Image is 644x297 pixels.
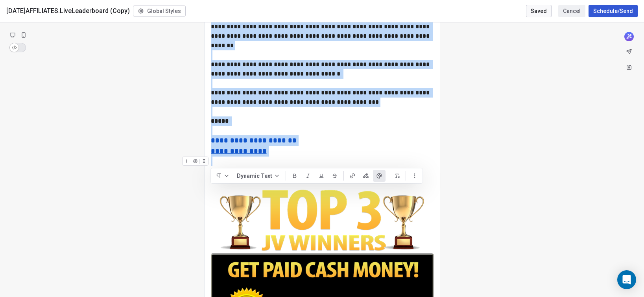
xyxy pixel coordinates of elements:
[6,6,130,16] span: [DATE]AFFILIATES.LiveLeaderboard (Copy)
[133,6,186,17] button: Global Styles
[617,270,636,289] div: Open Intercom Messenger
[558,5,585,17] button: Cancel
[589,5,638,17] button: Schedule/Send
[234,170,283,182] button: Dynamic Text
[526,5,552,17] button: Saved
